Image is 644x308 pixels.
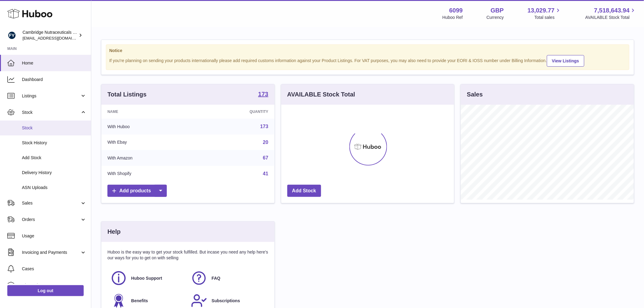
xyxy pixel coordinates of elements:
[212,298,240,304] span: Subscriptions
[107,228,121,236] h3: Help
[258,91,268,97] strong: 173
[23,30,77,41] div: Cambridge Nutraceuticals Ltd
[22,200,80,206] span: Sales
[131,275,162,281] span: Huboo Support
[260,124,268,129] a: 173
[467,90,483,99] h3: Sales
[22,233,86,239] span: Usage
[107,90,147,99] h3: Total Listings
[101,166,196,182] td: With Shopify
[527,6,562,20] a: 13,029.77 Total sales
[22,110,80,115] span: Stock
[22,155,86,161] span: Add Stock
[585,6,637,20] a: 7,518,643.94 AVAILABLE Stock Total
[449,6,463,15] strong: 6099
[22,217,80,222] span: Orders
[22,93,80,99] span: Listings
[22,60,86,66] span: Home
[23,36,89,40] span: [EMAIL_ADDRESS][DOMAIN_NAME]
[212,275,220,281] span: FAQ
[443,15,463,20] div: Huboo Ref
[7,285,84,296] a: Log out
[22,282,86,288] span: Channels
[109,48,626,54] strong: Notice
[263,155,268,160] a: 67
[22,125,86,131] span: Stock
[196,105,274,119] th: Quantity
[594,6,630,15] span: 7,518,643.94
[7,31,16,40] img: huboo@camnutra.com
[287,90,355,99] h3: AVAILABLE Stock Total
[107,185,167,197] a: Add products
[491,6,504,15] strong: GBP
[101,119,196,135] td: With Huboo
[131,298,148,304] span: Benefits
[263,140,268,145] a: 20
[258,91,268,98] a: 173
[263,171,268,176] a: 41
[101,135,196,150] td: With Ebay
[101,105,196,119] th: Name
[547,55,584,67] a: View Listings
[534,15,562,20] span: Total sales
[487,15,504,20] div: Currency
[101,150,196,166] td: With Amazon
[22,170,86,176] span: Delivery History
[22,185,86,191] span: ASN Uploads
[527,6,555,15] span: 13,029.77
[109,54,626,67] div: If you're planning on sending your products internationally please add required customs informati...
[191,270,265,286] a: FAQ
[22,140,86,146] span: Stock History
[22,250,80,255] span: Invoicing and Payments
[585,15,637,20] span: AVAILABLE Stock Total
[287,185,321,197] a: Add Stock
[22,77,86,82] span: Dashboard
[22,266,86,272] span: Cases
[107,249,268,261] p: Huboo is the easy way to get your stock fulfilled. But incase you need any help here's our ways f...
[110,270,185,286] a: Huboo Support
